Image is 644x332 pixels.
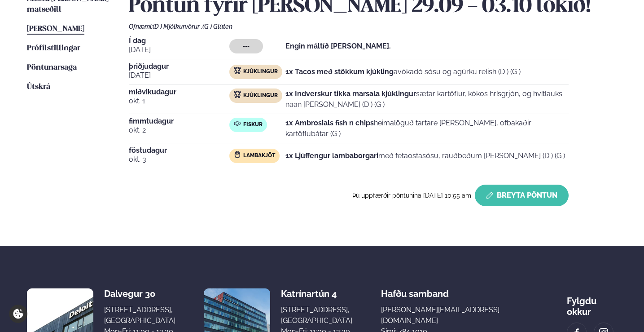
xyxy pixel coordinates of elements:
[285,89,569,110] p: sætar kartöflur, kókos hrísgrjón, og hvítlauks naan [PERSON_NAME] (D ) (G )
[129,37,229,44] span: Í dag
[243,68,278,75] span: Kjúklingur
[567,288,617,317] div: Fylgdu okkur
[153,23,202,30] span: (D ) Mjólkurvörur ,
[129,70,229,81] span: [DATE]
[129,96,229,106] span: okt. 1
[9,305,27,323] a: Cookie settings
[285,118,569,139] p: heimalöguð tartare [PERSON_NAME], ofbakaðir kartöflubátar (G )
[285,151,565,161] p: með fetaostasósu, rauðbeðum [PERSON_NAME] (D ) (G )
[285,66,521,77] p: avókadó sósu og agúrku relish (D ) (G )
[285,89,416,98] strong: 1x Indverskur tikka marsala kjúklingur
[104,288,175,299] div: Dalvegur 30
[27,24,84,35] a: [PERSON_NAME]
[129,118,229,125] span: fimmtudagur
[27,25,84,33] span: [PERSON_NAME]
[285,151,378,160] strong: 1x Ljúffengur lambaborgari
[129,89,229,96] span: miðvikudagur
[104,305,175,326] div: [STREET_ADDRESS], [GEOGRAPHIC_DATA]
[281,288,352,299] div: Katrínartún 4
[129,125,229,136] span: okt. 2
[27,44,80,52] span: Prófílstillingar
[243,43,250,50] span: ---
[243,152,275,159] span: Lambakjöt
[27,43,80,54] a: Prófílstillingar
[352,192,471,199] span: Þú uppfærðir pöntunina [DATE] 10:55 am
[129,63,229,70] span: þriðjudagur
[234,67,241,74] img: chicken.svg
[27,62,77,73] a: Pöntunarsaga
[234,91,241,98] img: chicken.svg
[129,147,229,154] span: föstudagur
[27,83,50,91] span: Útskrá
[129,154,229,165] span: okt. 3
[381,281,449,299] span: Hafðu samband
[27,82,50,93] a: Útskrá
[129,23,618,30] div: Ofnæmi:
[27,64,77,71] span: Pöntunarsaga
[285,67,394,76] strong: 1x Tacos með stökkum kjúkling
[243,121,263,128] span: Fiskur
[243,92,278,99] span: Kjúklingur
[281,305,352,326] div: [STREET_ADDRESS], [GEOGRAPHIC_DATA]
[285,119,374,127] strong: 1x Ambrosials fish n chips
[234,151,241,158] img: Lamb.svg
[475,185,569,206] button: Breyta Pöntun
[202,23,232,30] span: (G ) Glúten
[234,120,241,127] img: fish.svg
[381,305,538,326] a: [PERSON_NAME][EMAIL_ADDRESS][DOMAIN_NAME]
[129,44,229,55] span: [DATE]
[285,42,391,50] strong: Engin máltíð [PERSON_NAME].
